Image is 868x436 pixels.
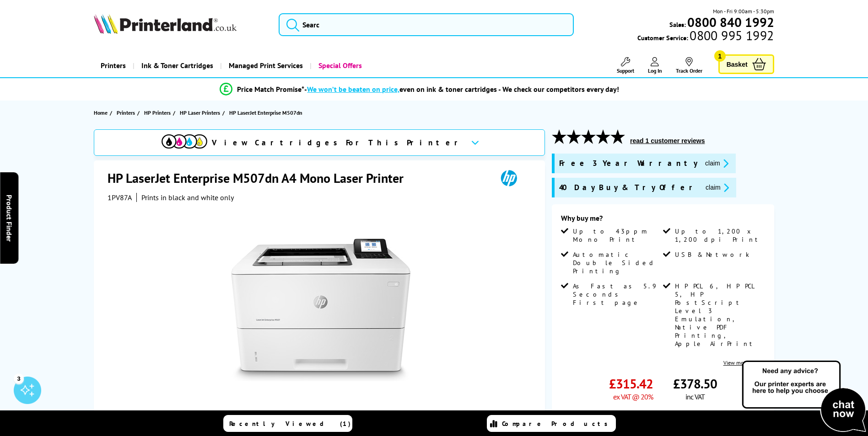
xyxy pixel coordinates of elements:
span: Up to 43ppm Mono Print [573,227,661,244]
a: Basket 1 [718,54,774,74]
span: Support [617,67,634,74]
span: Log In [648,67,662,74]
div: 3 [14,373,24,383]
a: HP Printers [144,108,173,117]
a: View more details [723,359,765,366]
h1: HP LaserJet Enterprise M507dn A4 Mono Laser Printer [108,170,413,186]
span: 40 Day Buy & Try Offer [559,182,698,193]
span: 0800 995 1992 [688,31,774,40]
span: ex VAT @ 20% [613,392,653,401]
span: 1 [714,50,726,62]
span: Sales: [669,20,686,29]
a: HP Laser Printers [180,108,222,117]
a: Printerland Logo [94,14,267,36]
button: read 1 customer reviews [627,137,707,145]
span: HP PCL 6, HP PCL 5, HP PostScript Level 3 Emulation, Native PDF Printing, Apple AirPrint [675,282,763,348]
button: promo-description [703,182,732,193]
span: Automatic Double Sided Printing [573,250,661,275]
img: HP LaserJet Enterprise M507dn [231,220,410,399]
i: Prints in black and white only [141,193,234,202]
a: 0800 840 1992 [686,18,774,27]
span: Recently Viewed (1) [229,420,351,428]
a: Printers [94,54,133,77]
span: Printers [117,108,135,117]
a: Track Order [676,57,702,74]
span: HP Laser Printers [180,108,220,117]
a: Compare Products [487,415,616,432]
span: Product Finder [5,195,14,242]
a: Special Offers [310,54,369,77]
img: Printerland Logo [94,14,237,34]
span: 1PV87A [108,193,132,202]
img: HP [488,170,530,186]
input: Searc [279,13,574,36]
a: Log In [648,57,662,74]
span: Customer Service: [637,31,774,42]
button: promo-description [702,158,731,169]
a: Ink & Toner Cartridges [133,54,220,77]
a: Home [94,108,110,117]
span: Home [94,108,108,117]
span: Basket [727,58,748,70]
span: USB & Network [675,250,749,259]
img: Open Live Chat window [740,359,868,434]
span: £315.42 [609,375,653,392]
a: Recently Viewed (1) [223,415,352,432]
b: 0800 840 1992 [687,14,774,31]
span: Compare Products [502,420,613,428]
span: HP Printers [144,108,171,117]
span: Ink & Toner Cartridges [141,54,213,77]
span: HP LaserJet Enterprise M507dn [229,109,302,116]
li: modal_Promise [73,81,767,97]
img: cmyk-icon.svg [162,134,207,149]
span: Up to 1,200 x 1,200 dpi Print [675,227,763,244]
span: Mon - Fri 9:00am - 5:30pm [713,7,774,16]
a: Managed Print Services [220,54,310,77]
span: View Cartridges For This Printer [212,138,464,148]
span: inc VAT [685,392,705,401]
div: - even on ink & toner cartridges - We check our competitors every day! [304,85,619,94]
span: £378.50 [673,375,717,392]
span: Price Match Promise* [237,85,304,94]
span: As Fast as 5.9 Seconds First page [573,282,661,307]
span: Free 3 Year Warranty [559,158,698,169]
span: We won’t be beaten on price, [307,85,399,94]
div: Why buy me? [561,213,765,227]
a: Printers [117,108,137,117]
a: Support [617,57,634,74]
